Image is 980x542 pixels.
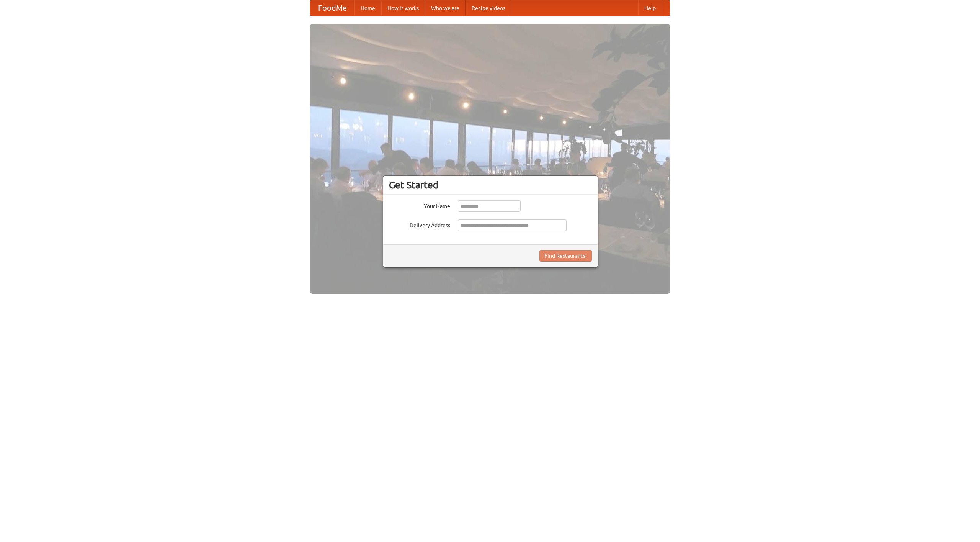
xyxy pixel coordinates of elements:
a: Who we are [425,0,465,16]
a: Home [354,0,381,16]
a: Recipe videos [465,0,511,16]
label: Delivery Address [389,219,450,229]
a: FoodMe [310,0,354,16]
button: Find Restaurants! [539,250,592,262]
a: Help [638,0,662,16]
label: Your Name [389,200,450,210]
a: How it works [381,0,425,16]
h3: Get Started [389,179,592,191]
